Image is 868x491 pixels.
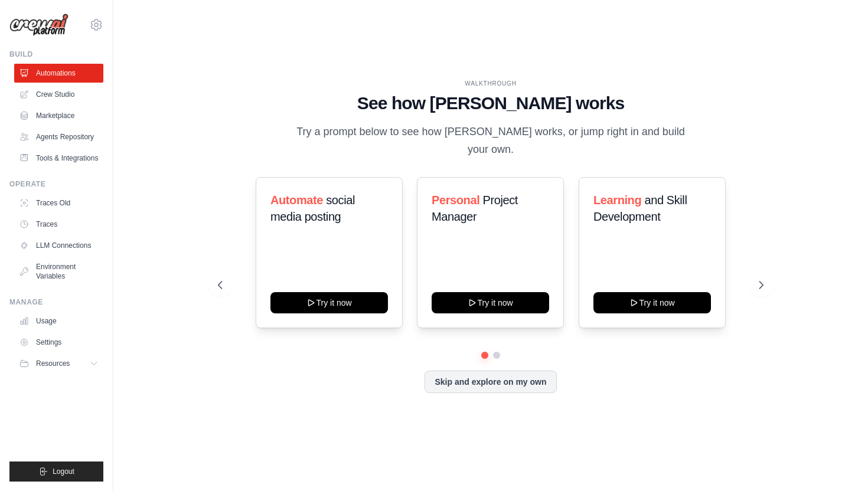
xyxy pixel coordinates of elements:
a: Traces Old [14,194,103,212]
span: social media posting [270,194,355,223]
button: Skip and explore on my own [425,371,556,393]
span: Learning [593,194,641,207]
span: Automate [270,194,323,207]
div: Build [9,50,103,59]
a: Crew Studio [14,85,103,104]
a: Traces [14,215,103,234]
a: Environment Variables [14,257,103,286]
button: Try it now [270,292,388,313]
a: Settings [14,333,103,352]
a: Marketplace [14,106,103,125]
button: Logout [9,461,103,482]
span: Personal [432,194,479,207]
div: WALKTHROUGH [218,79,763,88]
a: LLM Connections [14,236,103,255]
span: Logout [53,467,74,476]
a: Agents Repository [14,127,103,146]
button: Try it now [593,292,711,313]
a: Automations [14,64,103,83]
span: and Skill Development [593,194,687,223]
button: Resources [14,354,103,373]
a: Tools & Integrations [14,149,103,168]
img: Logo [9,14,68,36]
div: Manage [9,297,103,307]
h1: See how [PERSON_NAME] works [218,93,763,114]
div: Operate [9,179,103,189]
button: Try it now [432,292,549,313]
p: Try a prompt below to see how [PERSON_NAME] works, or jump right in and build your own. [292,123,689,158]
span: Resources [36,359,70,368]
a: Usage [14,312,103,330]
span: Project Manager [432,194,518,223]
